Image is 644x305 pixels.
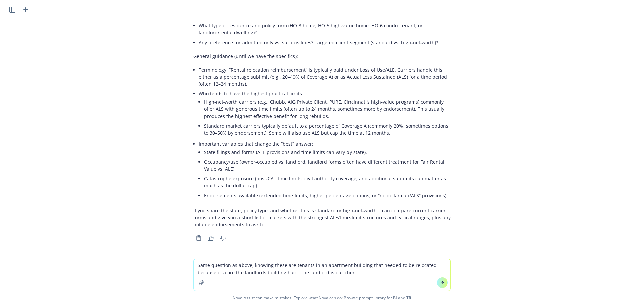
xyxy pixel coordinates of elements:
[217,233,228,243] button: Thumbs down
[193,53,451,60] p: General guidance (until we have the specifics):
[406,295,411,301] a: TR
[199,139,451,202] li: Important variables that change the “best” answer:
[204,147,451,157] li: State filings and forms (ALE provisions and time limits can vary by state).
[204,174,451,190] li: Catastrophe exposure (post‑CAT time limits, civil authority coverage, and additional sublimits ca...
[196,235,202,241] svg: Copy to clipboard
[199,21,451,37] li: What type of residence and policy form (HO-3 home, HO-5 high‑value home, HO-6 condo, tenant, or l...
[194,259,450,291] textarea: Same question as above, knowing these are tenants in an apartment building that needed to be relo...
[199,89,451,139] li: Who tends to have the highest practical limits:
[204,190,451,200] li: Endorsements available (extended time limits, higher percentage options, or “no dollar cap/ALS” p...
[3,291,641,305] span: Nova Assist can make mistakes. Explore what Nova can do: Browse prompt library for and
[204,97,451,121] li: High‑net‑worth carriers (e.g., Chubb, AIG Private Client, PURE, Cincinnati’s high‑value programs)...
[204,121,451,138] li: Standard market carriers typically default to a percentage of Coverage A (commonly 20%, sometimes...
[193,207,451,228] p: If you share the state, policy type, and whether this is standard or high‑net‑worth, I can compar...
[393,295,397,301] a: BI
[199,37,451,47] li: Any preference for admitted only vs. surplus lines? Targeted client segment (standard vs. high‑ne...
[204,157,451,174] li: Occupancy/use (owner‑occupied vs. landlord; landlord forms often have different treatment for Fai...
[199,65,451,89] li: Terminology: “Rental relocation reimbursement” is typically paid under Loss of Use/ALE. Carriers ...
